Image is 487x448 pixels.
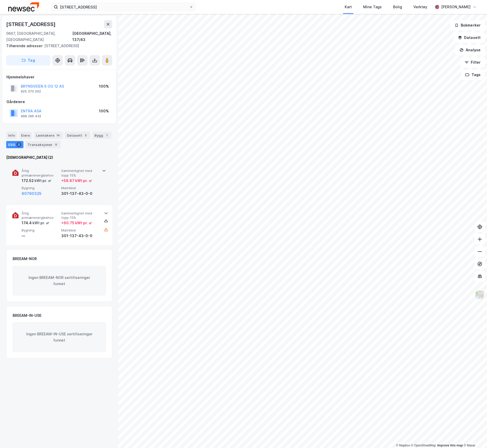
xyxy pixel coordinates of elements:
[413,4,427,10] div: Verktøy
[461,70,485,80] button: Tags
[22,228,59,233] span: Bygning
[393,4,402,10] div: Bolig
[54,142,59,147] div: 9
[61,220,92,226] div: + 60.75 kWt pr. ㎡
[441,4,471,10] div: [PERSON_NAME]
[13,322,106,352] div: Ingen BREEAM-IN-USE sertifiseringer funnet
[6,141,23,148] div: ESG
[61,178,92,184] div: + 58.87 kWt pr. ㎡
[16,142,21,147] div: 2
[61,228,99,233] span: Matrikkel
[65,132,90,139] div: Datasett
[460,57,485,68] button: Filter
[8,2,39,11] img: newsec-logo.f6e21ccffca1b3a03d2d.png
[437,444,463,447] a: Improve this map
[6,20,57,28] div: [STREET_ADDRESS]
[72,30,112,43] div: [GEOGRAPHIC_DATA], 137/43
[99,83,109,89] div: 100%
[396,444,410,447] a: Mapbox
[6,74,112,80] div: Hjemmelshaver
[6,44,44,48] span: Tilhørende adresser:
[92,132,111,139] div: Bygg
[61,190,99,197] div: 301-137-43-0-0
[6,43,108,49] div: [STREET_ADDRESS]
[22,178,51,184] div: 172.52
[34,132,63,139] div: Leietakere
[22,211,59,220] span: Årlig primærenergibehov
[21,114,41,118] div: 999 296 432
[22,220,49,226] div: 174.4
[455,45,485,55] button: Analyse
[345,4,352,10] div: Kart
[454,32,485,43] button: Datasett
[13,266,106,295] div: Ingen BREEAM-NOR sertifiseringer funnet
[22,233,59,239] div: —
[22,190,41,197] button: 80790325
[21,89,41,94] div: 925 370 002
[61,169,99,178] span: Sammenlignet med topp 15%
[61,186,99,190] span: Matrikkel
[450,20,485,30] button: Bokmerker
[32,220,49,226] div: kWt pr. ㎡
[55,133,61,138] div: 14
[83,133,88,138] div: 5
[6,154,112,161] div: [DEMOGRAPHIC_DATA] (2)
[461,423,487,448] div: Kontrollprogram for chat
[61,233,99,239] div: 301-137-43-0-0
[13,256,37,262] div: BREEAM-NOR
[6,55,50,65] button: Tag
[104,133,109,138] div: 1
[411,444,436,447] a: OpenStreetMap
[475,290,485,300] img: Z
[13,312,41,319] div: BREEAM-IN-USE
[61,211,99,220] span: Sammenlignet med topp 15%
[99,108,109,114] div: 100%
[6,99,112,105] div: Gårdeiere
[25,141,61,148] div: Transaksjoner
[22,186,59,190] span: Bygning
[34,178,51,184] div: kWt pr. ㎡
[363,4,382,10] div: Mine Tags
[461,423,487,448] iframe: Chat Widget
[58,3,189,11] input: Søk på adresse, matrikkel, gårdeiere, leietakere eller personer
[19,132,32,139] div: Eiere
[6,30,72,43] div: 0667, [GEOGRAPHIC_DATA], [GEOGRAPHIC_DATA]
[22,169,59,178] span: Årlig primærenergibehov
[6,132,17,139] div: Info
